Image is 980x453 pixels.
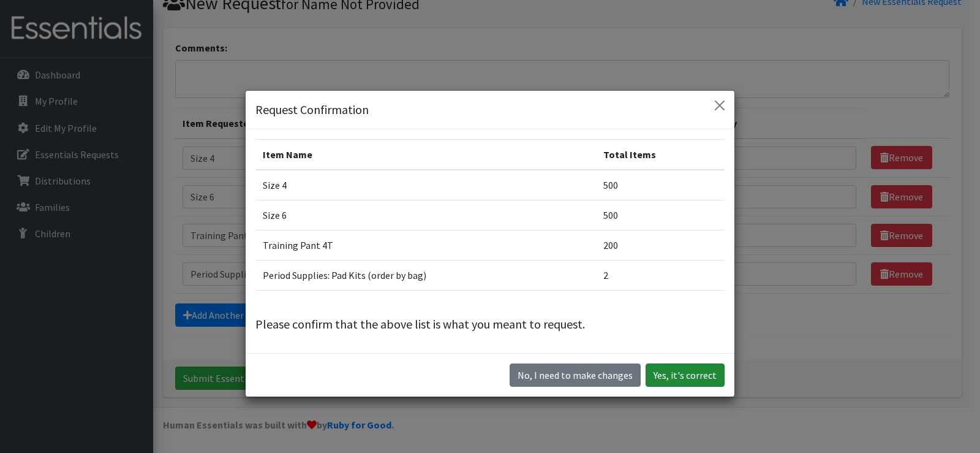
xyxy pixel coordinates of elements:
[596,200,725,230] td: 500
[255,101,369,119] h5: Request Confirmation
[255,261,596,291] td: Period Supplies: Pad Kits (order by bag)
[596,230,725,261] td: 200
[596,261,725,291] td: 2
[596,140,725,170] th: Total Items
[255,230,596,261] td: Training Pant 4T
[255,200,596,230] td: Size 6
[646,364,725,387] button: Yes, it's correct
[510,364,641,387] button: No I need to make changes
[255,170,596,200] td: Size 4
[596,170,725,200] td: 500
[710,96,729,115] button: Close
[255,140,596,170] th: Item Name
[255,315,725,333] p: Please confirm that the above list is what you meant to request.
